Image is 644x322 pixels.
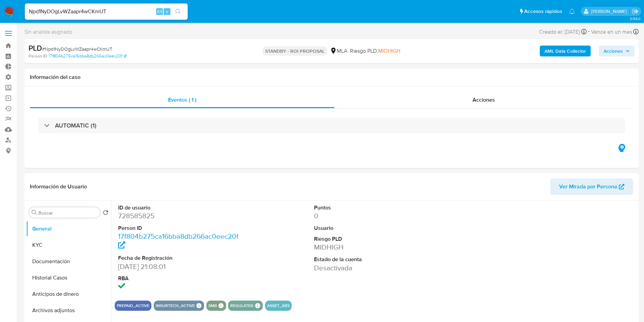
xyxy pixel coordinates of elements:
a: 17f804b275ca16bba8db266ac0eec20f [49,53,127,59]
div: MLA [330,47,347,55]
b: Person ID [29,53,47,59]
span: Acciones [473,96,495,104]
span: # Npd1NyDOgLvWZaapr4wCKmUT [42,46,112,52]
h1: Información de Usuario [30,183,87,190]
span: Eventos ( 1 ) [168,96,196,104]
button: Buscar [32,210,37,215]
input: Buscar usuario o caso... [25,7,188,16]
span: MIDHIGH [378,47,400,55]
h1: Información del caso [30,74,633,81]
button: Archivos adjuntos [26,302,111,319]
span: Acciones [604,46,623,56]
p: gustavo.deseta@mercadolibre.com [591,8,629,15]
dt: Estado de la cuenta [314,256,438,263]
dt: Riesgo PLD [314,235,438,243]
span: Ver Mirada por Persona [559,179,617,195]
button: KYC [26,237,111,253]
a: Notificaciones [569,9,575,14]
span: Accesos rápidos [524,8,562,15]
button: Anticipos de dinero [26,286,111,302]
dt: Usuario [314,224,438,232]
button: Acciones [599,46,634,56]
div: AUTOMATIC (1) [38,118,625,133]
dd: 728585825 [118,211,242,221]
dt: Fecha de Registración [118,254,242,262]
dt: ID de usuario [118,204,242,211]
span: s [166,8,168,15]
span: Vence en un mes [591,28,632,36]
dd: [DATE] 21:08:01 [118,262,242,271]
span: Riesgo PLD: [350,47,400,55]
b: AML Data Collector [545,46,586,56]
a: 17f804b275ca16bba8db266ac0eec20f [118,231,238,251]
button: AML Data Collector [540,46,591,56]
dt: Puntos [314,204,438,211]
dd: MIDHIGH [314,242,438,252]
h3: AUTOMATIC (1) [55,122,96,129]
button: Ver Mirada por Persona [550,179,633,195]
button: search-icon [171,7,185,16]
b: PLD [29,43,42,53]
span: - [588,27,590,36]
span: Sin analista asignado [24,28,72,36]
button: Volver al orden por defecto [103,210,108,217]
input: Buscar [38,210,97,216]
button: Documentación [26,253,111,270]
div: Creado el: [DATE] [539,27,587,36]
dd: Desactivada [314,263,438,273]
a: Salir [632,8,639,15]
dt: RBA [118,275,242,282]
dd: 0 [314,211,438,221]
button: General [26,221,111,237]
button: Historial Casos [26,270,111,286]
span: Alt [157,8,162,15]
p: STANDBY - ROI PROPOSAL [262,46,327,56]
dt: Person ID [118,224,242,232]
